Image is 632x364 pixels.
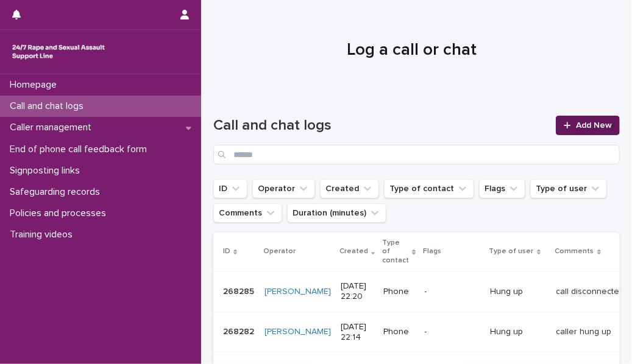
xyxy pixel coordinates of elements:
[341,322,374,343] p: [DATE] 22:14
[5,122,101,133] p: Caller management
[491,327,547,337] p: Hung up
[213,40,611,61] h1: Log a call or chat
[5,165,90,177] p: Signposting links
[383,287,414,297] p: Phone
[556,116,620,135] a: Add New
[5,144,157,155] p: End of phone call feedback form
[223,245,230,258] p: ID
[425,327,481,337] p: -
[5,186,110,198] p: Safeguarding records
[425,287,481,297] p: -
[5,100,93,112] p: Call and chat logs
[479,179,525,198] button: Flags
[424,245,442,258] p: Flags
[382,236,409,267] p: Type of contact
[265,287,331,297] a: [PERSON_NAME]
[5,208,116,219] p: Policies and processes
[223,324,257,337] p: 268282
[213,179,247,198] button: ID
[263,245,296,258] p: Operator
[265,327,331,337] a: [PERSON_NAME]
[555,245,594,258] p: Comments
[5,79,66,91] p: Homepage
[287,203,386,223] button: Duration (minutes)
[384,179,474,198] button: Type of contact
[5,229,82,240] p: Training videos
[213,145,620,164] input: Search
[339,245,368,258] p: Created
[491,287,547,297] p: Hung up
[576,121,612,130] span: Add New
[213,117,549,135] h1: Call and chat logs
[223,284,257,297] p: 268285
[252,179,315,198] button: Operator
[530,179,607,198] button: Type of user
[213,203,282,223] button: Comments
[383,327,414,337] p: Phone
[489,245,534,258] p: Type of user
[10,40,107,64] img: rhQMoQhaT3yELyF149Cw
[556,284,627,297] p: call disconnected
[556,324,614,337] p: caller hung up
[320,179,379,198] button: Created
[341,281,374,302] p: [DATE] 22:20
